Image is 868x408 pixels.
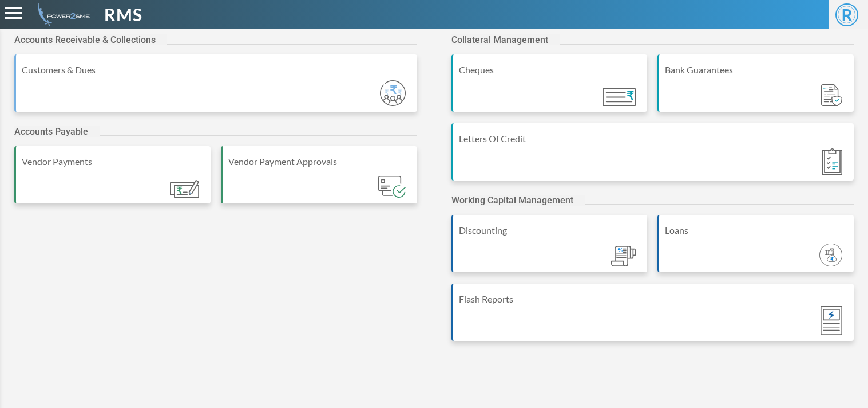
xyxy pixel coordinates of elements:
img: Module_ic [170,180,199,198]
div: Vendor Payments [22,155,205,168]
a: Flash Reports Module_ic [451,284,854,352]
div: Vendor Payment Approvals [228,155,411,168]
div: Flash Reports [459,292,849,306]
a: Vendor Payment Approvals Module_ic [221,146,417,215]
a: Discounting Module_ic [451,215,648,284]
img: Module_ic [821,84,842,107]
div: Customers & Dues [22,63,411,77]
a: Loans Module_ic [657,215,854,284]
a: Customers & Dues Module_ic [14,54,417,123]
img: Module_ic [819,244,842,266]
h2: Working Capital Management [451,195,585,206]
img: Module_ic [603,88,636,106]
a: Letters Of Credit Module_ic [451,123,854,192]
h2: Collateral Management [451,34,560,45]
div: Bank Guarantees [665,63,848,77]
img: Module_ic [611,246,636,267]
h2: Accounts Payable [14,126,100,137]
div: Discounting [459,223,642,237]
span: RMS [104,2,142,28]
div: Loans [665,223,848,237]
span: R [835,3,858,26]
a: Cheques Module_ic [451,54,648,123]
a: Bank Guarantees Module_ic [657,54,854,123]
a: Vendor Payments Module_ic [14,146,211,215]
img: Module_ic [380,80,406,106]
img: Module_ic [378,176,405,198]
h2: Accounts Receivable & Collections [14,34,167,45]
div: Cheques [459,63,642,77]
img: admin [33,3,90,26]
img: Module_ic [822,148,842,175]
div: Letters Of Credit [459,132,849,146]
img: Module_ic [821,306,842,335]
